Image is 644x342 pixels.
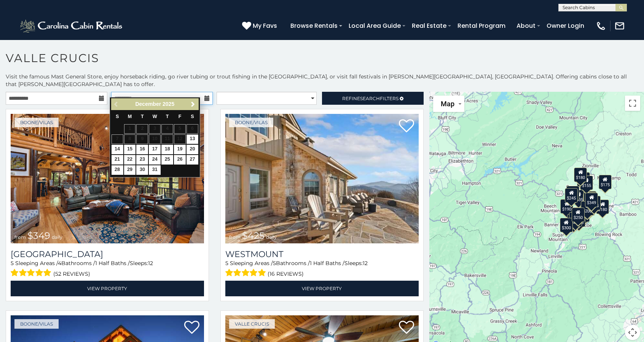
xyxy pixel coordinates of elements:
[136,145,148,154] a: 16
[229,234,241,240] span: from
[14,234,26,240] span: from
[174,145,186,154] a: 19
[128,114,132,119] span: Monday
[408,19,450,32] a: Real Estate
[242,230,265,241] span: $425
[560,218,573,232] div: $300
[342,96,399,101] span: Refine Filters
[11,249,204,259] a: [GEOGRAPHIC_DATA]
[190,101,196,107] span: Next
[191,114,194,119] span: Saturday
[268,269,304,279] span: (16 reviews)
[161,155,173,165] a: 25
[136,165,148,175] a: 30
[95,260,130,267] span: 1 Half Baths /
[599,175,612,189] div: $175
[513,19,539,32] a: About
[229,319,275,329] a: Valle Crucis
[225,259,419,279] div: Sleeping Areas / Bathrooms / Sleeps:
[14,118,59,127] a: Boone/Vilas
[242,21,279,31] a: My Favs
[253,21,277,30] span: My Favs
[287,19,341,32] a: Browse Rentals
[11,114,204,243] a: Diamond Creek Lodge from $349 daily
[572,208,585,222] div: $250
[153,114,157,119] span: Wednesday
[565,188,578,203] div: $245
[433,96,464,112] button: Change map style
[187,155,198,165] a: 27
[310,260,344,267] span: 1 Half Baths /
[11,281,204,296] a: View Property
[124,155,136,165] a: 22
[52,234,62,240] span: daily
[187,145,198,154] a: 20
[11,260,14,267] span: 5
[273,260,276,267] span: 5
[188,99,198,109] a: Next
[399,320,414,336] a: Add to favorites
[19,18,124,34] img: White-1-2.png
[135,101,161,107] span: December
[58,260,61,267] span: 4
[136,155,148,165] a: 23
[543,19,588,32] a: Owner Login
[112,165,123,175] a: 28
[583,191,596,206] div: $360
[124,165,136,175] a: 29
[14,319,59,329] a: Boone/Vilas
[596,21,606,31] img: phone-regular-white.png
[399,118,414,134] a: Add to favorites
[363,260,368,267] span: 12
[11,114,204,243] img: Diamond Creek Lodge
[112,155,123,165] a: 21
[585,193,598,207] div: $349
[179,114,182,119] span: Friday
[11,249,204,259] h3: Diamond Creek Lodge
[588,196,601,210] div: $185
[174,155,186,165] a: 26
[225,114,419,243] a: Westmount from $425 daily
[569,212,582,227] div: $205
[53,269,90,279] span: (52 reviews)
[583,192,596,207] div: $185
[560,199,573,214] div: $190
[141,114,144,119] span: Tuesday
[225,249,419,259] a: Westmount
[345,19,405,32] a: Local Area Guide
[322,92,424,105] a: RefineSearchFilters
[148,260,153,267] span: 12
[11,259,204,279] div: Sleeping Areas / Bathrooms / Sleeps:
[266,234,277,240] span: daily
[229,118,273,127] a: Boone/Vilas
[574,168,587,182] div: $180
[149,165,161,175] a: 31
[566,186,579,200] div: $305
[625,96,640,111] button: Toggle fullscreen view
[161,145,173,154] a: 18
[187,134,198,144] a: 13
[166,114,169,119] span: Thursday
[581,201,594,216] div: $200
[454,19,509,32] a: Rental Program
[578,199,591,213] div: $410
[116,114,119,119] span: Sunday
[149,155,161,165] a: 24
[27,230,50,241] span: $349
[441,100,454,108] span: Map
[163,101,174,107] span: 2025
[596,200,609,214] div: $180
[360,96,380,101] span: Search
[225,281,419,296] a: View Property
[625,325,640,340] button: Map camera controls
[149,145,161,154] a: 17
[112,145,123,154] a: 14
[580,176,593,190] div: $155
[225,260,228,267] span: 5
[184,320,199,336] a: Add to favorites
[225,114,419,243] img: Westmount
[614,21,625,31] img: mail-regular-white.png
[124,145,136,154] a: 15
